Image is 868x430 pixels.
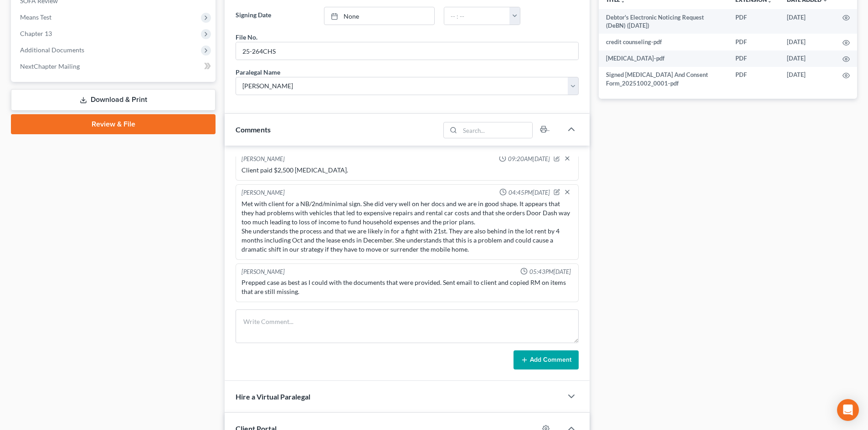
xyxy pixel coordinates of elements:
[241,166,573,175] div: Client paid $2,500 [MEDICAL_DATA].
[11,89,216,111] a: Download & Print
[599,51,728,67] td: [MEDICAL_DATA]-pdf
[780,51,835,67] td: [DATE]
[241,199,573,254] div: Met with client for a NB/2nd/minimal sign. She did very well on her docs and we are in good shape...
[241,268,285,276] div: [PERSON_NAME]
[728,9,780,34] td: PDF
[236,32,257,42] div: File No.
[508,155,550,163] span: 09:20AM[DATE]
[324,7,434,25] a: None
[444,7,510,25] input: -- : --
[599,67,728,92] td: Signed [MEDICAL_DATA] And Consent Form_20251002_0001-pdf
[599,9,728,34] td: Debtor's Electronic Noticing Request (DeBN) ([DATE])
[241,278,573,296] div: Prepped case as best as I could with the documents that were provided. Sent email to client and c...
[236,392,310,401] span: Hire a Virtual Paralegal
[728,34,780,50] td: PDF
[460,122,533,138] input: Search...
[508,188,550,197] span: 04:45PM[DATE]
[241,155,285,164] div: [PERSON_NAME]
[236,125,271,134] span: Comments
[514,350,579,369] button: Add Comment
[236,67,280,77] div: Paralegal Name
[728,67,780,92] td: PDF
[231,7,319,25] label: Signing Date
[529,268,571,276] span: 05:43PM[DATE]
[780,67,835,92] td: [DATE]
[241,188,285,197] div: [PERSON_NAME]
[728,51,780,67] td: PDF
[599,34,728,50] td: credit counseling-pdf
[837,399,859,421] div: Open Intercom Messenger
[20,30,52,37] span: Chapter 13
[13,58,216,75] a: NextChapter Mailing
[20,13,51,21] span: Means Test
[20,62,80,70] span: NextChapter Mailing
[780,34,835,50] td: [DATE]
[780,9,835,34] td: [DATE]
[20,46,84,54] span: Additional Documents
[11,114,216,134] a: Review & File
[236,42,578,60] input: --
